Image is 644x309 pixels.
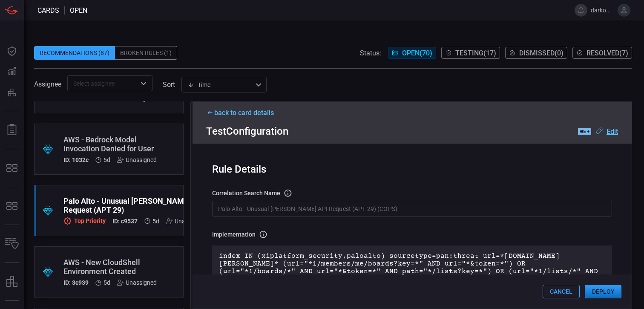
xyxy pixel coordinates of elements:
div: Unassigned [117,279,157,286]
span: darko.blagojevic [591,7,614,14]
div: Palo Alto - Unusual Trello API Request (APT 29) [63,196,206,214]
h3: Implementation [212,231,256,238]
button: Reports [2,120,22,140]
u: Edit [607,127,618,136]
div: Broken Rules (1) [115,46,177,60]
div: Rule Details [212,163,612,175]
div: AWS - Bedrock Model Invocation Denied for User [63,135,157,153]
div: Recommendations (87) [34,46,115,60]
h3: correlation search Name [212,190,280,196]
h5: ID: 1032c [63,156,89,163]
button: Dashboard [2,41,22,61]
span: Oct 08, 2025 4:17 PM [152,218,159,225]
input: Select assignee [70,78,136,89]
span: Resolved ( 7 ) [586,49,628,57]
div: back to card details [206,109,618,117]
div: Test Configuration [206,125,618,137]
div: Time [187,81,253,89]
button: assets [2,271,22,292]
span: open [70,6,87,14]
span: Oct 08, 2025 4:17 PM [103,279,110,286]
span: Dismissed ( 0 ) [519,49,563,57]
div: AWS - New CloudShell Environment Created [63,258,157,276]
button: Detections [2,61,22,82]
h5: ID: 3c939 [63,279,89,286]
span: Status: [360,49,381,57]
button: MITRE - Detection Posture [2,196,22,216]
label: sort [163,81,175,89]
button: Cancel [543,285,580,298]
div: Unassigned [117,156,157,163]
div: Unassigned [166,218,206,225]
button: Resolved(7) [572,47,632,59]
button: Dismissed(0) [505,47,567,59]
button: Deploy [585,285,621,298]
button: Inventory [2,234,22,254]
button: Open(70) [388,47,436,59]
input: Correlation search name [212,201,612,217]
button: Open [138,78,149,90]
div: Top Priority [63,217,106,225]
button: Testing(17) [441,47,500,59]
span: Cards [37,6,59,14]
span: Oct 08, 2025 4:28 PM [103,156,110,163]
span: Assignee [34,80,61,88]
span: Testing ( 17 ) [455,49,496,57]
button: Preventions [2,82,22,102]
button: MITRE - Exposures [2,158,22,178]
span: Open ( 70 ) [402,49,432,57]
h5: ID: c9537 [112,218,138,225]
p: index IN (xiplatform_security,paloalto) sourcetype=pan:threat url=*[DOMAIN_NAME][PERSON_NAME]* (u... [219,252,605,306]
